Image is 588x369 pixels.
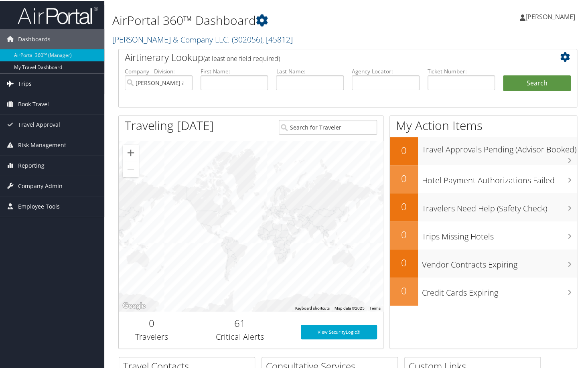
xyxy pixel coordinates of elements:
[121,300,147,310] a: Open this area in Google Maps (opens a new window)
[18,73,32,93] span: Trips
[422,139,577,154] h3: Travel Approvals Pending (Advisor Booked)
[18,5,98,24] img: airportal-logo.png
[422,198,577,213] h3: Travelers Need Help (Safety Check)
[390,199,418,213] h2: 0
[422,226,577,241] h3: Trips Missing Hotels
[422,254,577,270] h3: Vendor Contracts Expiring
[203,53,280,62] span: (at least one field required)
[301,324,377,339] a: View SecurityLogic®
[112,11,426,28] h1: AirPortal 360™ Dashboard
[525,12,575,20] span: [PERSON_NAME]
[352,67,420,75] label: Agency Locator:
[125,116,214,133] h1: Traveling [DATE]
[191,316,289,329] h2: 61
[520,4,583,28] a: [PERSON_NAME]
[390,283,418,297] h2: 0
[390,116,577,133] h1: My Action Items
[125,50,533,63] h2: Airtinerary Lookup
[390,193,577,221] a: 0Travelers Need Help (Safety Check)
[18,93,49,114] span: Book Travel
[503,75,571,91] button: Search
[422,170,577,185] h3: Hotel Payment Authorizations Failed
[125,67,193,75] label: Company - Division:
[18,134,66,154] span: Risk Management
[428,67,495,75] label: Ticket Number:
[335,305,365,310] span: Map data ©2025
[390,249,577,277] a: 0Vendor Contracts Expiring
[390,171,418,184] h2: 0
[390,255,418,269] h2: 0
[125,330,179,342] h3: Travelers
[18,155,45,175] span: Reporting
[276,67,344,75] label: Last Name:
[422,282,577,298] h3: Credit Cards Expiring
[191,330,289,342] h3: Critical Alerts
[18,28,51,49] span: Dashboards
[18,196,60,216] span: Employee Tools
[121,300,147,310] img: Google
[123,144,139,160] button: Zoom in
[390,277,577,305] a: 0Credit Cards Expiring
[201,67,268,75] label: First Name:
[262,33,293,44] span: , [ 45812 ]
[18,114,60,134] span: Travel Approval
[232,33,262,44] span: ( 302056 )
[390,143,418,156] h2: 0
[112,33,293,44] a: [PERSON_NAME] & Company LLC.
[390,227,418,241] h2: 0
[390,164,577,193] a: 0Hotel Payment Authorizations Failed
[125,316,179,329] h2: 0
[390,136,577,164] a: 0Travel Approvals Pending (Advisor Booked)
[279,119,377,134] input: Search for Traveler
[369,305,381,310] a: Terms (opens in new tab)
[18,175,63,195] span: Company Admin
[123,160,139,176] button: Zoom out
[390,221,577,249] a: 0Trips Missing Hotels
[295,305,330,310] button: Keyboard shortcuts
